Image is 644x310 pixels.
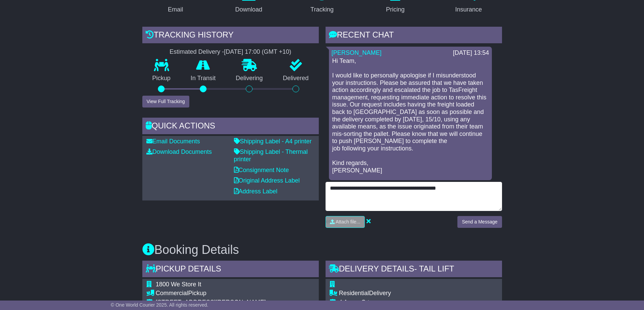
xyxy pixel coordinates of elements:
[339,299,480,306] div: 4 Amon Crt
[156,281,201,288] span: 1800 We Store It
[181,75,226,82] p: In Transit
[142,48,319,56] div: Estimated Delivery -
[111,302,209,308] span: © One World Courier 2025. All rights reserved.
[224,48,291,56] div: [DATE] 17:00 (GMT +10)
[146,138,200,145] a: Email Documents
[339,290,480,297] div: Delivery
[142,243,502,257] h3: Booking Details
[234,188,278,195] a: Address Label
[453,49,489,57] div: [DATE] 13:54
[455,5,482,14] div: Insurance
[332,57,488,174] p: Hi Team, I would like to personally apologise if I misunderstood your instructions. Please be ass...
[234,138,312,145] a: Shipping Label - A4 printer
[310,5,333,14] div: Tracking
[332,49,382,56] a: [PERSON_NAME]
[156,290,286,297] div: Pickup
[142,75,181,82] p: Pickup
[168,5,183,14] div: Email
[235,5,262,14] div: Download
[326,261,502,279] div: Delivery Details
[156,299,286,306] div: [STREET_ADDRESS][PERSON_NAME]
[414,264,454,273] span: - Tail Lift
[142,27,319,45] div: Tracking history
[142,96,189,108] button: View Full Tracking
[273,75,319,82] p: Delivered
[339,290,369,296] span: Residential
[226,75,273,82] p: Delivering
[457,216,502,228] button: Send a Message
[234,167,289,173] a: Consignment Note
[142,261,319,279] div: Pickup Details
[146,148,212,155] a: Download Documents
[156,290,188,296] span: Commercial
[142,118,319,136] div: Quick Actions
[326,27,502,45] div: RECENT CHAT
[386,5,405,14] div: Pricing
[234,177,300,184] a: Original Address Label
[234,148,308,163] a: Shipping Label - Thermal printer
